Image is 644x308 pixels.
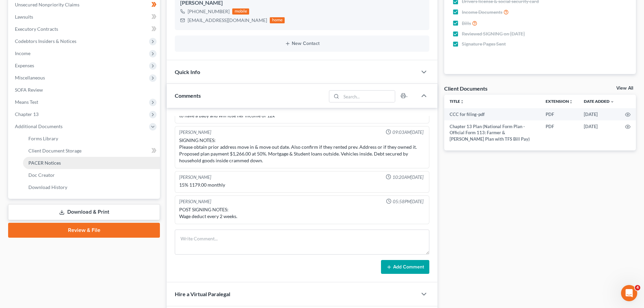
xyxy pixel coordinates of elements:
span: Bills [462,20,471,27]
div: POST SIGNING NOTES: Wage deduct every 2 weeks. [179,206,425,220]
td: PDF [540,120,578,145]
div: Client Documents [444,85,487,92]
span: 05:58PM[DATE] [393,198,424,205]
span: Doc Creator [28,172,55,178]
a: Doc Creator [23,169,160,181]
span: Quick Info [175,69,200,75]
div: [EMAIL_ADDRESS][DOMAIN_NAME] [188,17,267,24]
span: Hire a Virtual Paralegal [175,291,230,297]
a: View All [616,86,633,91]
span: Codebtors Insiders & Notices [15,38,76,44]
span: Miscellaneous [15,75,45,80]
a: Titleunfold_more [450,99,464,104]
span: 10:20AM[DATE] [392,174,424,181]
a: Download History [23,181,160,193]
i: unfold_more [460,100,464,104]
button: Add Comment [381,260,429,274]
span: Comments [175,92,201,99]
div: [PERSON_NAME] [179,198,211,205]
a: Forms Library [23,133,160,145]
span: 4 [635,285,640,290]
a: Client Document Storage [23,145,160,157]
span: Unsecured Nonpriority Claims [15,2,79,7]
i: unfold_more [569,100,573,104]
td: CCC for filing-pdf [444,108,540,120]
div: [PERSON_NAME] [179,174,211,181]
a: Executory Contracts [9,23,160,35]
i: expand_more [610,100,614,104]
span: Income [15,50,30,56]
td: [DATE] [578,108,620,120]
a: Date Added expand_more [584,99,614,104]
span: Lawsuits [15,14,33,20]
a: Lawsuits [9,11,160,23]
div: home [270,17,285,23]
a: PACER Notices [23,157,160,169]
div: mobile [232,8,249,15]
input: Search... [341,91,395,102]
a: Review & File [8,223,160,238]
span: Signature Pages Sent [462,41,506,47]
td: [DATE] [578,120,620,145]
a: SOFA Review [9,84,160,96]
span: Reviewed SIGNING on [DATE] [462,30,525,37]
td: Chapter 13 Plan (National Form Plan - Official Form 113: Farmer & [PERSON_NAME] Plan with TFS Bil... [444,120,540,145]
span: Means Test [15,99,38,105]
span: PACER Notices [28,160,61,166]
span: Income Documents [462,9,502,16]
div: [PHONE_NUMBER] [188,8,230,15]
div: [PERSON_NAME] [179,129,211,136]
span: 09:03AM[DATE] [392,129,424,136]
td: PDF [540,108,578,120]
span: SOFA Review [15,87,43,93]
a: Download & Print [8,204,160,220]
iframe: Intercom live chat [621,285,637,301]
button: New Contact [180,41,424,46]
span: Expenses [15,63,34,68]
div: 15% 1179.00 monthly [179,182,425,188]
span: Client Document Storage [28,148,81,153]
span: Executory Contracts [15,26,58,32]
span: Additional Documents [15,123,63,129]
a: Extensionunfold_more [546,99,573,104]
div: SIGNING NOTES: Please obtain prior address move in & move out date. Also confirm if they rented p... [179,137,425,164]
span: Chapter 13 [15,111,39,117]
span: Download History [28,184,67,190]
span: Forms Library [28,136,58,141]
